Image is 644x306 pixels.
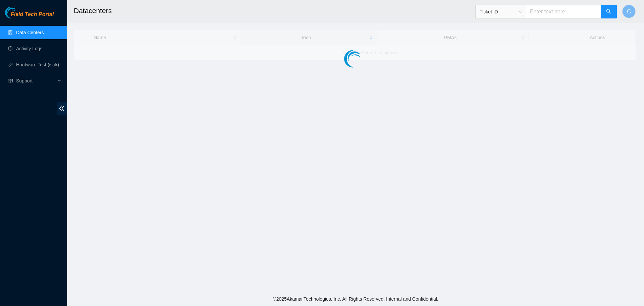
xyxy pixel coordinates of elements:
a: Hardware Test (isok) [16,62,59,67]
span: Ticket ID [480,7,522,17]
a: Activity Logs [16,46,43,51]
a: Akamai TechnologiesField Tech Portal [5,12,54,21]
span: Field Tech Portal [11,11,54,18]
input: Enter text here... [526,5,601,18]
button: search [601,5,617,18]
img: Akamai Technologies [5,7,34,18]
span: Support [16,74,56,87]
span: double-left [57,102,67,115]
span: search [606,9,611,15]
footer: © 2025 Akamai Technologies, Inc. All Rights Reserved. Internal and Confidential. [67,292,644,306]
button: C [622,5,636,18]
span: read [8,78,13,83]
span: C [627,7,631,16]
a: Data Centers [16,30,44,35]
